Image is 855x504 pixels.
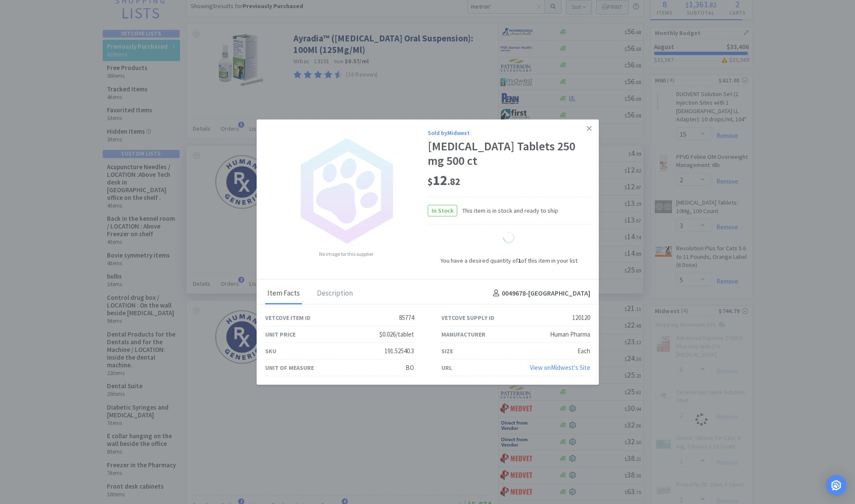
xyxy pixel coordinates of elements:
[265,329,296,339] div: Unit Price
[518,257,521,264] strong: 1
[577,346,590,356] div: Each
[405,362,414,372] div: BO
[291,135,402,246] img: no_image.png
[319,250,373,258] span: No image for this supplier
[265,283,302,304] div: Item Facts
[265,313,311,322] div: Vetcove Item ID
[428,256,590,265] div: You have a desired quantity of of this item in your list
[428,171,460,188] span: 12
[441,363,452,372] div: URL
[428,128,590,138] div: Sold by Midwest
[385,346,414,356] div: 191.52540.3
[265,346,276,355] div: SKU
[572,312,590,322] div: 120120
[826,475,846,495] div: Open Intercom Messenger
[399,312,414,322] div: 85774
[428,139,590,168] div: [MEDICAL_DATA] Tablets 250 mg 500 ct
[441,346,453,355] div: Size
[530,363,590,371] a: View onMidwest's Site
[315,283,355,304] div: Description
[265,363,314,372] div: Unit of Measure
[379,329,414,339] div: $0.026/tablet
[441,313,494,322] div: Vetcove Supply ID
[447,175,460,187] span: . 82
[457,206,558,215] span: This item is in stock and ready to ship
[550,329,590,339] div: Human Pharma
[441,329,485,339] div: Manufacturer
[428,205,457,216] span: In Stock
[428,175,433,187] span: $
[490,288,590,299] h4: 0049678 - [GEOGRAPHIC_DATA]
